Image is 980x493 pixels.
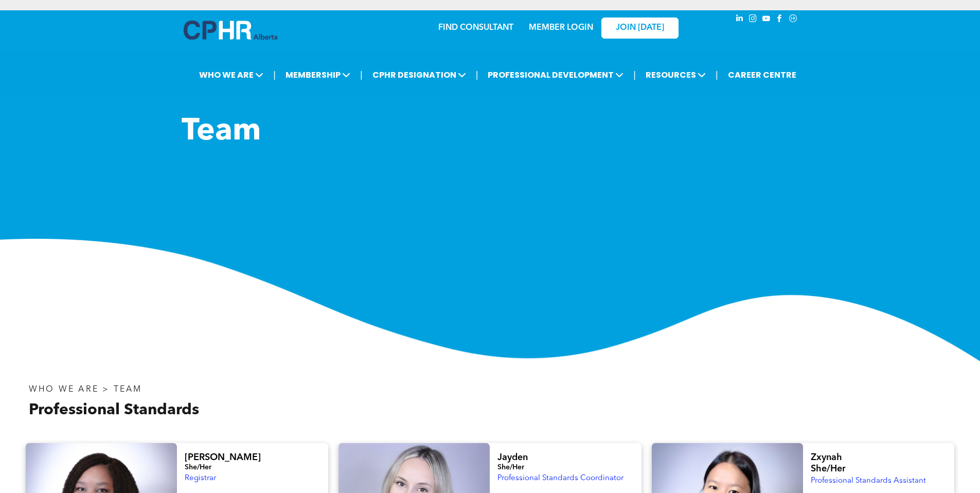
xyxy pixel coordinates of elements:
[185,474,216,482] span: Registrar
[196,65,266,84] span: WHO WE ARE
[273,64,276,85] li: |
[761,13,772,27] a: youtube
[811,453,846,473] span: Zxynah She/Her
[774,13,786,27] a: facebook
[725,65,799,84] a: CAREER CENTRE
[734,13,745,27] a: linkedin
[616,23,664,33] span: JOIN [DATE]
[788,13,799,27] a: Social network
[29,385,142,394] span: WHO WE ARE > TEAM
[438,24,513,32] a: FIND CONSULTANT
[601,17,679,39] a: JOIN [DATE]
[185,453,261,462] span: [PERSON_NAME]
[497,464,524,471] span: She/Her
[185,464,211,471] span: She/Her
[716,64,718,85] li: |
[497,474,623,482] span: Professional Standards Coordinator
[476,64,478,85] li: |
[360,64,363,85] li: |
[282,65,353,84] span: MEMBERSHIP
[643,65,709,84] span: RESOURCES
[369,65,469,84] span: CPHR DESIGNATION
[497,453,528,462] span: Jayden
[529,24,593,32] a: MEMBER LOGIN
[182,116,261,147] span: Team
[29,402,199,418] span: Professional Standards
[633,64,636,85] li: |
[747,13,759,27] a: instagram
[811,477,926,485] span: Professional Standards Assistant
[184,21,277,40] img: A blue and white logo for cp alberta
[485,65,627,84] span: PROFESSIONAL DEVELOPMENT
